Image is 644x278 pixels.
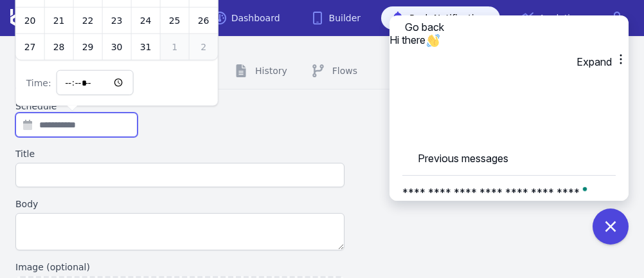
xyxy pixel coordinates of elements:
img: BravoShop [10,9,84,27]
div: Choose Tuesday, October 21st, 2025 [45,8,73,33]
a: Flows [310,54,360,89]
div: Choose Thursday, October 23rd, 2025 [103,8,131,33]
div: Choose Friday, October 31st, 2025 [132,34,160,60]
label: Title [15,147,344,160]
a: Analytics [510,6,590,30]
div: Choose Saturday, October 25th, 2025 [161,8,189,33]
a: History [233,54,290,89]
div: Choose Saturday, November 1st, 2025 [161,34,189,60]
div: Choose Wednesday, October 22nd, 2025 [74,8,102,33]
div: Choose Monday, October 27th, 2025 [16,34,44,60]
label: Image (optional) [15,261,344,273]
a: Dashboard [203,6,291,30]
div: Choose Thursday, October 30th, 2025 [103,34,131,60]
div: Choose Friday, October 24th, 2025 [132,8,160,33]
label: Body [15,198,344,210]
div: Choose Tuesday, October 28th, 2025 [45,34,73,60]
nav: Tabs [15,54,629,89]
div: Time [26,76,57,89]
div: Choose Sunday, November 2nd, 2025 [190,34,218,60]
a: Push Notifications [381,6,500,30]
div: Choose Wednesday, October 29th, 2025 [74,34,102,60]
a: Builder [301,6,371,30]
div: Choose Monday, October 20th, 2025 [16,8,44,33]
div: Choose Sunday, October 26th, 2025 [190,8,218,33]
